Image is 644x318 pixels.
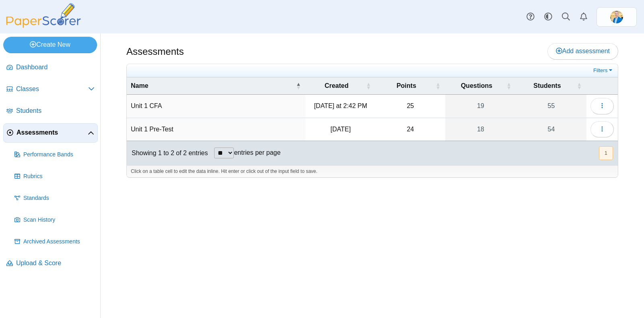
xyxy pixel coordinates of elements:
[16,106,95,115] span: Students
[577,77,582,94] span: Students : Activate to sort
[23,151,95,159] span: Performance Bands
[324,82,349,89] span: Created
[575,8,592,26] a: Alerts
[11,232,98,251] a: Archived Assessments
[23,216,95,224] span: Scan History
[11,167,98,186] a: Rubrics
[330,126,351,133] time: Aug 29, 2025 at 2:21 PM
[436,77,440,94] span: Points : Activate to sort
[366,77,371,94] span: Created : Activate to sort
[506,77,511,94] span: Questions : Activate to sort
[127,141,208,165] div: Showing 1 to 2 of 2 entries
[591,67,616,75] a: Filters
[445,95,516,117] a: 19
[547,43,618,59] a: Add assessment
[23,194,95,202] span: Standards
[516,118,586,141] a: 54
[599,146,613,160] button: 1
[445,118,516,141] a: 18
[556,48,610,54] span: Add assessment
[23,238,95,246] span: Archived Assessments
[17,128,88,137] span: Assessments
[610,10,623,23] span: Travis McFarland
[3,37,97,53] a: Create New
[376,95,445,118] td: 25
[597,7,637,27] a: ps.jrF02AmRZeRNgPWo
[3,123,98,143] a: Assessments
[516,95,586,117] a: 55
[3,80,98,99] a: Classes
[11,210,98,230] a: Scan History
[376,118,445,141] td: 24
[234,149,281,156] label: entries per page
[3,58,98,77] a: Dashboard
[396,82,416,89] span: Points
[11,145,98,164] a: Performance Bands
[3,22,84,29] a: PaperScorer
[16,63,95,72] span: Dashboard
[11,189,98,208] a: Standards
[127,95,305,118] td: Unit 1 CFA
[314,102,367,109] time: Sep 6, 2025 at 2:42 PM
[127,165,618,177] div: Click on a table cell to edit the data inline. Hit enter or click out of the input field to save.
[533,82,561,89] span: Students
[3,3,84,28] img: PaperScorer
[461,82,492,89] span: Questions
[610,10,623,23] img: ps.jrF02AmRZeRNgPWo
[131,82,149,89] span: Name
[3,102,98,121] a: Students
[3,254,98,273] a: Upload & Score
[16,85,88,94] span: Classes
[296,77,301,94] span: Name : Activate to invert sorting
[126,45,184,58] h1: Assessments
[127,118,305,141] td: Unit 1 Pre-Test
[23,173,95,181] span: Rubrics
[16,259,95,268] span: Upload & Score
[598,146,613,160] nav: pagination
